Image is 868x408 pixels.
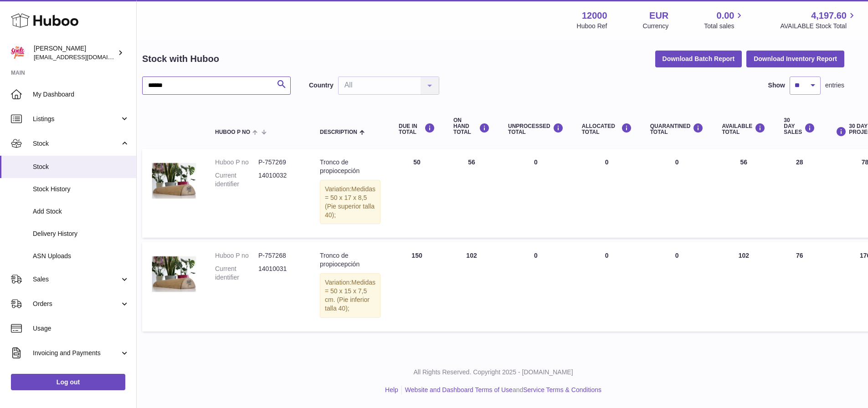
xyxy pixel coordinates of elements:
div: 30 DAY SALES [784,117,815,136]
strong: EUR [649,10,668,22]
span: Medidas = 50 x 17 x 8,5 (Pie superior talla 40); [325,185,375,219]
span: Medidas = 50 x 15 x 7,5 cm. (Pie inferior talla 40); [325,279,375,312]
span: My Dashboard [33,90,129,99]
span: entries [825,81,844,90]
strong: 12000 [582,10,607,22]
span: Stock History [33,185,129,194]
dt: Huboo P no [215,251,258,260]
span: Description [320,129,357,135]
div: Tronco de propiocepción [320,158,380,175]
div: Tronco de propiocepción [320,251,380,269]
dd: 14010031 [258,265,302,282]
div: Huboo Ref [577,22,607,31]
td: 0 [499,149,573,238]
span: 4,197.60 [811,10,847,22]
div: ALLOCATED Total [582,123,632,135]
dt: Current identifier [215,265,258,282]
button: Download Inventory Report [746,51,844,67]
span: Invoicing and Payments [33,349,120,357]
li: and [402,386,601,394]
span: Total sales [704,22,745,31]
a: Service Terms & Conditions [523,386,601,393]
div: AVAILABLE Total [722,123,765,135]
dd: 14010032 [258,171,302,189]
a: 4,197.60 AVAILABLE Stock Total [780,10,857,31]
a: Help [385,386,398,393]
img: product image [151,251,197,297]
span: Delivery History [33,229,129,238]
div: Variation: [320,180,380,224]
span: Orders [33,300,120,308]
td: 0 [573,149,641,238]
span: [EMAIL_ADDRESS][DOMAIN_NAME] [34,53,134,61]
span: Huboo P no [215,129,250,135]
span: 0 [675,158,679,166]
div: DUE IN TOTAL [399,123,435,135]
label: Show [768,81,785,90]
p: All Rights Reserved. Copyright 2025 - [DOMAIN_NAME] [135,368,852,377]
span: 0 [675,252,679,259]
div: [PERSON_NAME] [34,44,116,61]
div: QUARANTINED Total [650,123,704,135]
div: Variation: [320,273,380,318]
span: Listings [33,115,120,123]
span: Sales [33,275,120,284]
td: 56 [713,149,775,238]
img: internalAdmin-12000@internal.huboo.com [11,46,25,60]
a: 0.00 Total sales [704,10,745,31]
td: 56 [444,149,499,238]
td: 76 [775,242,824,331]
span: AVAILABLE Stock Total [780,22,857,31]
span: ASN Uploads [33,252,129,260]
td: 50 [390,149,444,238]
button: Download Batch Report [655,51,742,67]
span: Stock [33,139,120,148]
span: Add Stock [33,207,129,216]
dd: P-757269 [258,158,302,167]
dt: Huboo P no [215,158,258,167]
dd: P-757268 [258,251,302,260]
a: Log out [11,374,125,390]
td: 102 [444,242,499,331]
div: Currency [643,22,669,31]
span: Usage [33,324,129,333]
div: UNPROCESSED Total [508,123,564,135]
dt: Current identifier [215,171,258,189]
label: Country [309,81,334,90]
td: 150 [390,242,444,331]
a: Website and Dashboard Terms of Use [405,386,513,393]
td: 0 [573,242,641,331]
span: Stock [33,163,129,171]
h2: Stock with Huboo [142,53,219,65]
td: 0 [499,242,573,331]
div: ON HAND Total [453,117,490,136]
span: 0.00 [717,10,734,22]
img: product image [151,158,197,204]
td: 102 [713,242,775,331]
td: 28 [775,149,824,238]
